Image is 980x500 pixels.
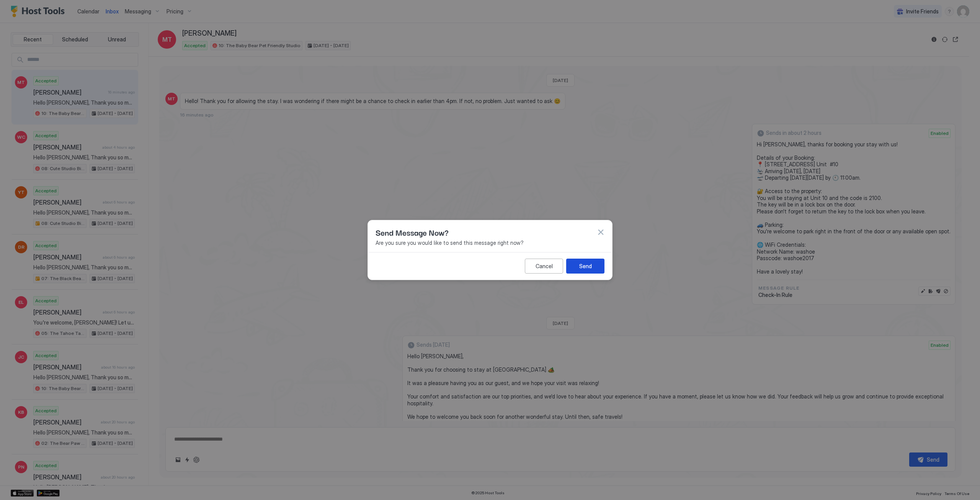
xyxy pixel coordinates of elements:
[376,239,604,246] span: Are you sure you would like to send this message right now?
[525,259,563,274] button: Cancel
[536,262,553,270] div: Cancel
[566,259,604,274] button: Send
[376,226,449,238] span: Send Message Now?
[579,262,592,270] div: Send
